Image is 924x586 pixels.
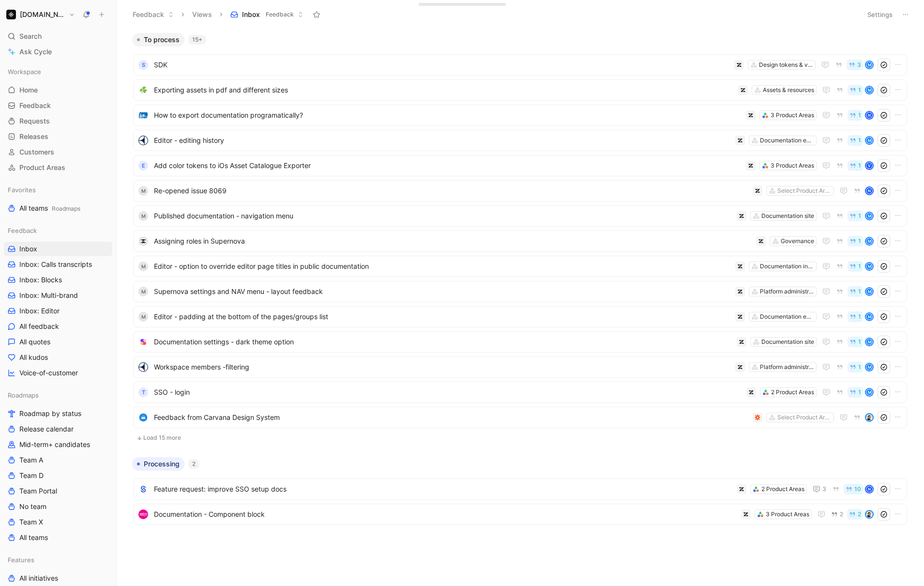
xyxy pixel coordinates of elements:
[848,311,863,322] button: 1
[19,275,62,285] span: Inbox: Blocks
[4,515,112,529] a: Team X
[154,160,742,171] span: Add color tokens to iOs Asset Catalogue Exporter
[840,511,843,517] span: 2
[760,262,814,271] div: Documentation insights
[771,161,814,170] div: 3 Product Areas
[858,238,861,244] span: 1
[154,135,731,146] span: Editor - editing history
[866,238,873,245] div: M
[19,244,37,254] span: Inbox
[771,387,814,397] div: 2 Product Areas
[759,60,813,70] div: Design tokens & variables
[760,287,814,296] div: Platform administration
[4,114,112,128] a: Requests
[138,211,148,221] div: M
[811,483,828,495] button: 3
[154,386,742,398] span: SSO - login
[777,186,832,196] div: Select Product Areas
[132,457,184,471] button: Processing
[133,331,907,353] a: logoDocumentation settings - dark theme optionDocumentation site1M
[4,388,112,402] div: Roadmaps
[4,571,112,586] a: All initiatives
[858,314,861,320] span: 1
[19,471,44,480] span: Team D
[4,223,112,380] div: FeedbackInboxInbox: Calls transcriptsInbox: BlocksInbox: Multi-brandInbox: EditorAll feedbackAll ...
[133,79,907,101] a: logoExporting assets in pdf and different sizesAssets & resources1M
[19,116,50,126] span: Requests
[242,10,260,19] span: Inbox
[133,105,907,126] a: logoHow to export documentation programatically?3 Product Areas1N
[866,364,873,370] div: M
[19,440,90,449] span: Mid-term+ candidates
[866,339,873,345] div: M
[19,486,57,496] span: Team Portal
[848,85,863,95] button: 1
[4,8,77,21] button: Supernova.io[DOMAIN_NAME]
[128,33,912,449] div: To process15+Load 15 more
[138,136,148,145] img: logo
[4,223,112,238] div: Feedback
[19,409,81,418] span: Roadmap by status
[154,286,731,297] span: Supernova settings and NAV menu - layout feedback
[154,311,731,323] span: Editor - padding at the bottom of the pages/groups list
[866,87,873,93] div: M
[4,553,112,567] div: Features
[858,389,861,395] span: 1
[848,337,863,347] button: 1
[848,110,863,121] button: 1
[19,533,48,542] span: All teams
[8,67,41,77] span: Workspace
[822,486,826,492] span: 3
[761,211,814,221] div: Documentation site
[854,486,861,492] span: 10
[8,226,37,235] span: Feedback
[154,361,731,373] span: Workspace members -filtering
[154,336,733,348] span: Documentation settings - dark theme option
[19,147,54,157] span: Customers
[133,205,907,227] a: MPublished documentation - navigation menuDocumentation site1M
[4,29,112,44] div: Search
[19,455,43,465] span: Team A
[829,509,845,520] button: 2
[4,406,112,421] a: Roadmap by status
[128,457,912,528] div: Processing2
[133,180,907,201] a: MRe-opened issue 8069Select Product AreasN
[866,511,873,518] img: avatar
[4,530,112,545] a: All teams
[847,509,863,520] button: 2
[19,132,48,141] span: Releases
[133,504,907,525] a: logoDocumentation - Component block3 Product Areas22avatar
[866,213,873,219] div: M
[19,517,43,527] span: Team X
[154,185,749,197] span: Re-opened issue 8069
[133,432,907,444] button: Load 15 more
[866,62,873,68] div: M
[19,46,52,58] span: Ask Cycle
[133,382,907,403] a: TSSO - login2 Product Areas1M
[4,468,112,483] a: Team D
[760,136,814,145] div: Documentation editor
[138,312,148,322] div: M
[144,459,180,469] span: Processing
[154,483,733,495] span: Feature request: improve SSO setup docs
[154,509,737,520] span: Documentation - Component block
[4,288,112,303] a: Inbox: Multi-brand
[4,242,112,256] a: Inbox
[133,256,907,277] a: MEditor - option to override editor page titles in public documentationDocumentation insights1M
[4,98,112,113] a: Feedback
[857,62,861,68] span: 3
[858,263,861,269] span: 1
[4,304,112,318] a: Inbox: Editor
[4,388,112,545] div: RoadmapsRoadmap by statusRelease calendarMid-term+ candidatesTeam ATeam DTeam PortalNo teamTeam X...
[19,502,46,511] span: No team
[133,478,907,500] a: logoFeature request: improve SSO setup docs2 Product Areas310N
[763,85,814,95] div: Assets & resources
[133,231,907,252] a: logoAssigning roles in SupernovaGovernance1M
[19,291,78,300] span: Inbox: Multi-brand
[19,85,38,95] span: Home
[848,211,863,221] button: 1
[4,499,112,514] a: No team
[133,281,907,302] a: MSupernova settings and NAV menu - layout feedbackPlatform administration1M
[848,362,863,372] button: 1
[761,337,814,347] div: Documentation site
